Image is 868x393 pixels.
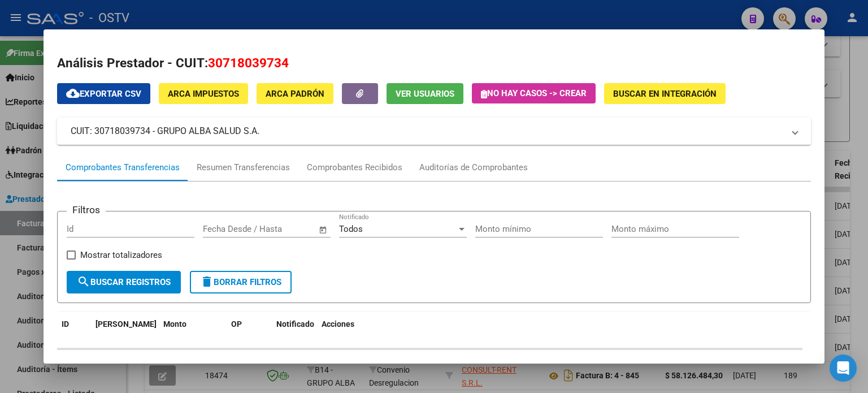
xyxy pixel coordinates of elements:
[203,224,249,234] input: Fecha inicio
[276,319,314,329] span: Notificado
[272,312,317,349] datatable-header-cell: Notificado
[266,89,324,99] span: ARCA Padrón
[322,319,354,329] span: Acciones
[316,223,329,236] button: Open calendar
[159,83,248,104] button: ARCA Impuestos
[168,89,239,99] span: ARCA Impuestos
[259,224,314,234] input: Fecha fin
[396,89,454,99] span: Ver Usuarios
[62,319,69,329] span: ID
[317,312,802,349] datatable-header-cell: Acciones
[163,319,186,329] span: Monto
[67,271,181,293] button: Buscar Registros
[66,87,80,100] mat-icon: cloud_download
[190,271,292,293] button: Borrar Filtros
[419,161,528,174] div: Auditorías de Comprobantes
[96,319,157,329] span: [PERSON_NAME]
[197,161,290,174] div: Resumen Transferencias
[227,312,272,349] datatable-header-cell: OP
[57,54,811,73] h2: Análisis Prestador - CUIT:
[80,248,162,262] span: Mostrar totalizadores
[66,161,180,174] div: Comprobantes Transferencias
[307,161,402,174] div: Comprobantes Recibidos
[57,312,91,349] datatable-header-cell: ID
[472,83,596,103] button: No hay casos -> Crear
[77,275,90,288] mat-icon: search
[387,83,463,104] button: Ver Usuarios
[208,55,289,70] span: 30718039734
[159,312,227,349] datatable-header-cell: Monto
[91,312,159,349] datatable-header-cell: Fecha T.
[231,319,242,329] span: OP
[66,89,141,99] span: Exportar CSV
[71,124,784,138] mat-panel-title: CUIT: 30718039734 - GRUPO ALBA SALUD S.A.
[67,202,106,217] h3: Filtros
[613,89,717,99] span: Buscar en Integración
[57,83,150,104] button: Exportar CSV
[57,118,811,145] mat-expansion-panel-header: CUIT: 30718039734 - GRUPO ALBA SALUD S.A.
[481,88,587,98] span: No hay casos -> Crear
[77,277,171,287] span: Buscar Registros
[200,277,281,287] span: Borrar Filtros
[604,83,726,104] button: Buscar en Integración
[830,355,857,382] div: Open Intercom Messenger
[339,224,363,234] span: Todos
[257,83,333,104] button: ARCA Padrón
[200,275,214,288] mat-icon: delete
